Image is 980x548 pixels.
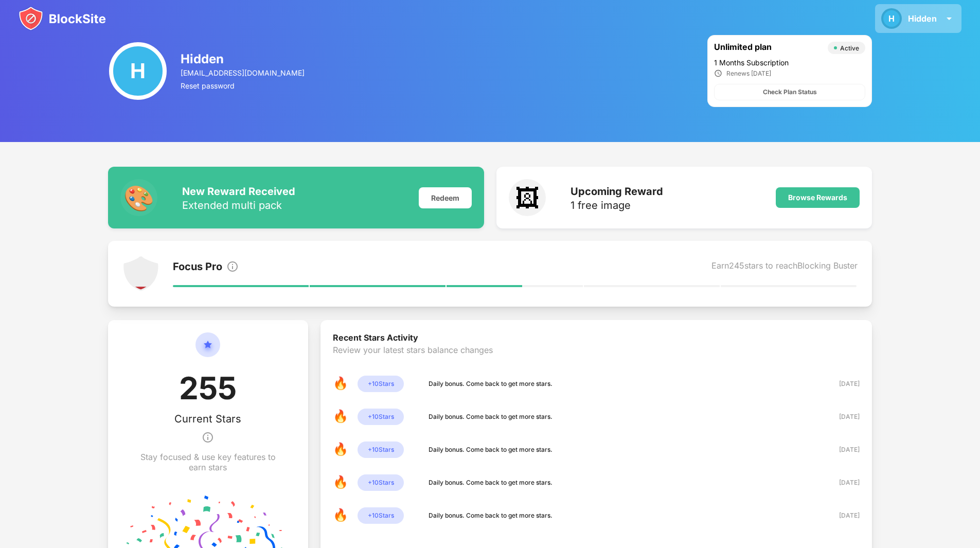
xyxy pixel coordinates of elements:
div: 🔥 [333,376,349,392]
div: New Reward Received [182,185,295,198]
div: [DATE] [823,379,860,389]
div: Daily bonus. Come back to get more stars. [429,379,553,389]
div: Unlimited plan [714,42,823,54]
img: circle-star.svg [195,332,220,369]
div: [DATE] [823,445,860,455]
div: 🔥 [333,474,349,491]
div: H [881,8,902,29]
div: [EMAIL_ADDRESS][DOMAIN_NAME] [181,68,306,77]
div: Current Stars [174,413,241,425]
div: Daily bonus. Come back to get more stars. [429,412,553,422]
div: H [109,42,167,100]
div: Upcoming Reward [571,185,663,198]
img: info.svg [226,260,239,273]
div: Earn 245 stars to reach Blocking Buster [711,260,858,275]
div: + 10 Stars [358,474,404,491]
div: Daily bonus. Come back to get more stars. [429,510,553,521]
div: Recent Stars Activity [333,332,860,345]
div: 🖼 [509,179,546,216]
div: 🔥 [333,409,349,425]
div: + 10 Stars [358,376,404,392]
div: [DATE] [823,510,860,521]
div: Renews [DATE] [726,69,771,77]
div: Hidden [181,51,306,66]
div: Reset password [181,81,306,90]
img: info.svg [202,425,214,450]
img: blocksite-icon.svg [19,6,106,31]
div: 🎨 [120,179,157,216]
div: 1 Months Subscription [714,58,865,67]
div: Extended multi pack [182,200,295,210]
div: Focus Pro [173,260,222,275]
div: Browse Rewards [788,193,847,202]
div: Redeem [419,187,472,208]
div: + 10 Stars [358,409,404,425]
div: Hidden [908,13,937,24]
div: 🔥 [333,441,349,458]
div: 255 [179,369,237,413]
div: 🔥 [333,507,349,524]
div: Stay focused & use key features to earn stars [133,452,283,472]
div: + 10 Stars [358,507,404,524]
div: Check Plan Status [763,87,817,97]
div: Daily bonus. Come back to get more stars. [429,445,553,455]
div: 1 free image [571,200,663,210]
div: [DATE] [823,478,860,488]
div: Review your latest stars balance changes [333,345,860,376]
div: + 10 Stars [358,441,404,458]
div: Daily bonus. Come back to get more stars. [429,478,553,488]
div: Active [840,44,859,52]
img: clock_ic.svg [714,69,722,78]
div: [DATE] [823,412,860,422]
img: points-level-1.svg [122,255,159,292]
